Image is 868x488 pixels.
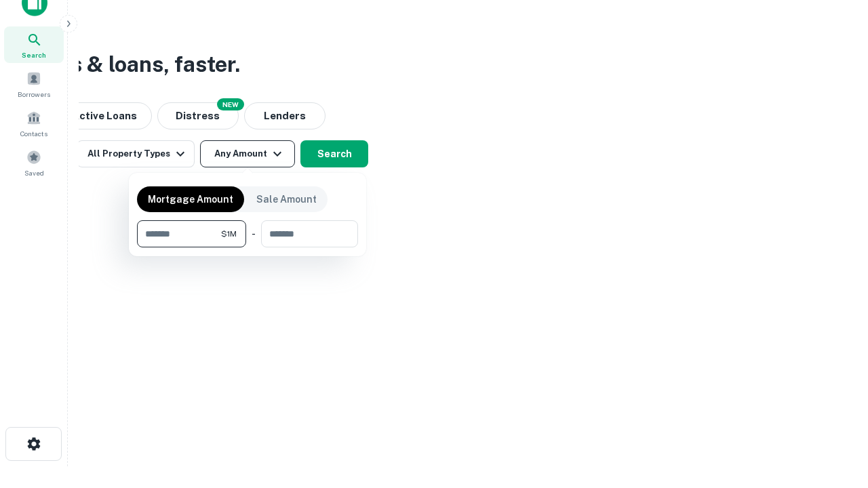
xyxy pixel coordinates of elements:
iframe: Chat Widget [800,380,868,445]
p: Mortgage Amount [148,192,233,207]
p: Sale Amount [256,192,317,207]
div: - [252,220,256,247]
span: $1M [221,228,237,240]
